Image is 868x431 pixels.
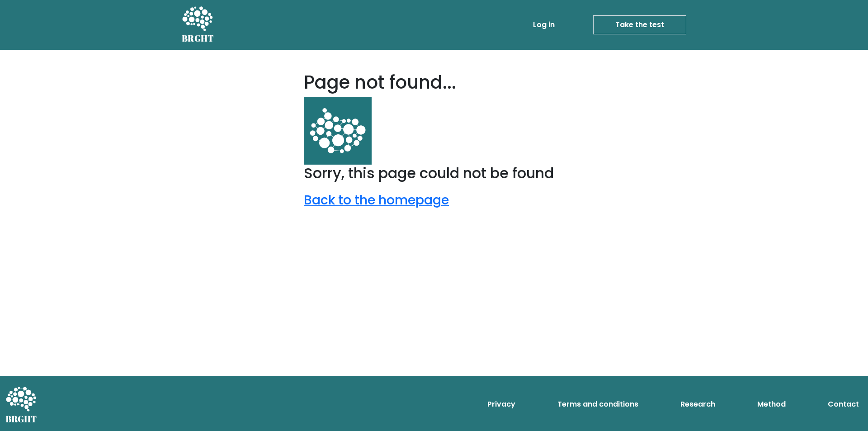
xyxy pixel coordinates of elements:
[304,191,449,209] a: Back to the homepage
[304,71,564,93] h1: Page not found...
[484,395,519,413] a: Privacy
[824,395,863,413] a: Contact
[529,16,558,34] a: Log in
[304,97,372,165] img: android-chrome-512x512.d45202eec217.png
[182,33,214,44] h5: BRGHT
[182,4,214,46] a: BRGHT
[304,165,564,182] h2: Sorry, this page could not be found
[754,395,789,413] a: Method
[554,395,642,413] a: Terms and conditions
[593,15,686,34] a: Take the test
[677,395,719,413] a: Research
